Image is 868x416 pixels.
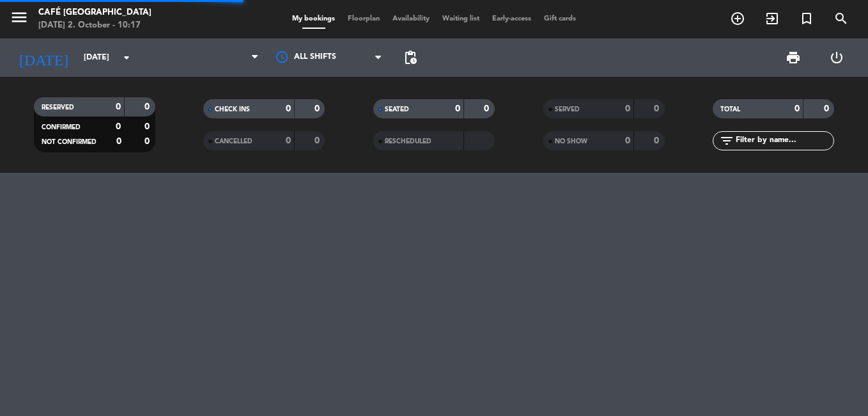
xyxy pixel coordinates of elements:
strong: 0 [116,122,121,131]
i: arrow_drop_down [119,50,134,65]
strong: 0 [144,137,152,146]
span: SERVED [555,106,580,113]
strong: 0 [286,104,291,113]
div: Café [GEOGRAPHIC_DATA] [38,6,151,19]
i: [DATE] [10,44,77,72]
button: menu [10,8,29,31]
span: RESCHEDULED [385,138,431,145]
strong: 0 [116,137,121,146]
strong: 0 [144,122,152,131]
span: Waiting list [436,15,486,22]
span: SEATED [385,106,409,113]
strong: 0 [116,102,121,111]
span: My bookings [286,15,341,22]
strong: 0 [654,104,662,113]
strong: 0 [625,104,630,113]
i: exit_to_app [764,11,780,26]
i: power_settings_new [829,50,844,65]
span: Gift cards [538,15,582,22]
strong: 0 [455,104,460,113]
i: add_circle_outline [730,11,745,26]
strong: 0 [654,136,662,145]
span: NO SHOW [555,138,587,145]
strong: 0 [144,102,152,111]
span: Availability [386,15,436,22]
strong: 0 [484,104,492,113]
span: CHECK INS [215,106,250,113]
span: CANCELLED [215,138,252,145]
div: [DATE] 2. October - 10:17 [38,19,151,32]
span: NOT CONFIRMED [42,139,97,145]
span: Floorplan [341,15,386,22]
strong: 0 [314,104,322,113]
span: print [786,50,801,65]
strong: 0 [794,104,800,113]
span: RESERVED [42,104,74,111]
span: Early-access [486,15,538,22]
span: CONFIRMED [42,124,81,131]
i: menu [10,8,29,27]
strong: 0 [314,136,322,145]
i: filter_list [719,133,734,148]
strong: 0 [286,136,291,145]
div: LOG OUT [815,38,858,77]
i: turned_in_not [799,11,814,26]
strong: 0 [824,104,832,113]
span: TOTAL [720,106,740,113]
i: search [833,11,849,26]
input: Filter by name... [734,134,833,148]
strong: 0 [625,136,630,145]
span: pending_actions [403,50,418,65]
